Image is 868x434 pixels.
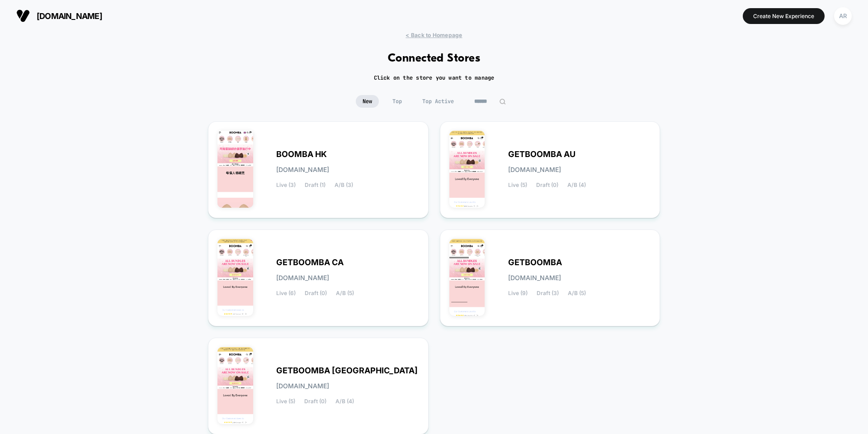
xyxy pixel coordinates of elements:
span: Draft (0) [304,398,326,405]
span: A/B (3) [335,182,353,188]
span: Draft (3) [537,290,559,296]
span: GETBOOMBA CA [276,259,344,266]
span: Live (3) [276,182,296,188]
h1: Connected Stores [388,52,481,65]
span: Live (5) [276,398,295,405]
span: [DOMAIN_NAME] [276,167,329,173]
span: Top Active [415,95,461,108]
span: New [356,95,379,108]
button: Create New Experience [743,8,825,24]
span: Draft (0) [305,290,327,296]
span: Live (9) [508,290,528,296]
span: GETBOOMBA [508,259,562,266]
span: [DOMAIN_NAME] [276,383,329,389]
span: GETBOOMBA AU [508,151,576,157]
h2: Click on the store you want to manage [374,74,495,81]
button: AR [831,7,854,25]
span: A/B (5) [568,290,586,296]
img: GETBOOMBA_UK [217,347,253,424]
span: Draft (0) [536,182,558,188]
span: A/B (4) [335,398,354,405]
span: A/B (5) [336,290,354,296]
img: GETBOOMBA [449,239,485,316]
span: Live (6) [276,290,296,296]
span: GETBOOMBA [GEOGRAPHIC_DATA] [276,367,418,374]
span: [DOMAIN_NAME] [276,275,329,281]
span: [DOMAIN_NAME] [37,11,102,21]
span: Live (5) [508,182,527,188]
img: Visually logo [16,9,30,23]
div: AR [834,7,852,25]
span: Draft (1) [305,182,325,188]
img: BOOMBA_HK [217,131,253,208]
span: < Back to Homepage [406,32,462,38]
span: BOOMBA HK [276,151,327,157]
span: [DOMAIN_NAME] [508,275,561,281]
img: GETBOOMBA_CA [217,239,253,316]
span: A/B (4) [567,182,586,188]
img: GETBOOMBA_AU [449,131,485,208]
img: edit [499,98,506,105]
button: [DOMAIN_NAME] [14,9,105,23]
span: Top [386,95,409,108]
span: [DOMAIN_NAME] [508,167,561,173]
